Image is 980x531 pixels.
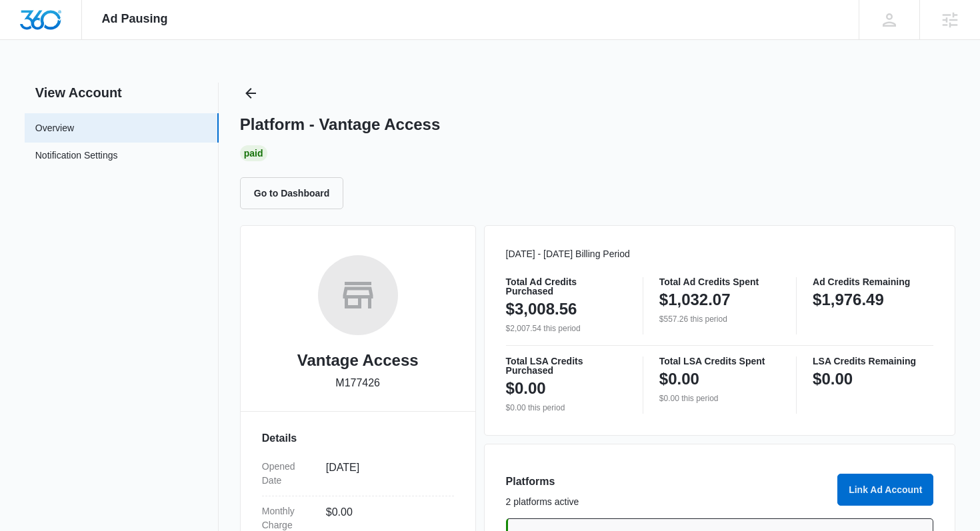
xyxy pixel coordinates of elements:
h2: Vantage Access [297,348,419,372]
div: Paid [240,145,267,161]
p: $3,008.56 [506,298,577,320]
p: Ad Credits Remaining [813,277,933,286]
p: $0.00 this period [659,392,780,404]
a: Go to Dashboard [240,187,352,199]
h3: Platforms [506,474,830,490]
p: $1,032.07 [659,289,731,310]
button: Link Ad Account [837,474,933,506]
p: $0.00 this period [506,402,627,414]
p: [DATE] - [DATE] Billing Period [506,247,934,261]
p: $557.26 this period [659,313,780,325]
dt: Opened Date [262,460,315,488]
button: Go to Dashboard [240,177,344,209]
h2: View Account [25,83,219,103]
p: 2 platforms active [506,495,830,509]
p: Total LSA Credits Spent [659,356,780,366]
a: Overview [35,121,74,135]
p: $0.00 [659,368,699,390]
p: Total Ad Credits Spent [659,277,780,286]
dd: [DATE] [326,460,443,488]
p: LSA Credits Remaining [813,356,933,366]
button: Back [240,83,261,104]
p: $0.00 [506,378,546,399]
p: $2,007.54 this period [506,322,627,334]
div: Opened Date[DATE] [262,452,454,496]
p: M177426 [335,375,380,391]
span: Ad Pausing [102,12,168,26]
p: $1,976.49 [813,289,884,310]
h3: Details [262,430,454,446]
p: Total LSA Credits Purchased [506,356,627,375]
h1: Platform - Vantage Access [240,115,441,135]
a: Notification Settings [35,149,118,166]
p: $0.00 [813,368,853,390]
p: Total Ad Credits Purchased [506,277,627,296]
